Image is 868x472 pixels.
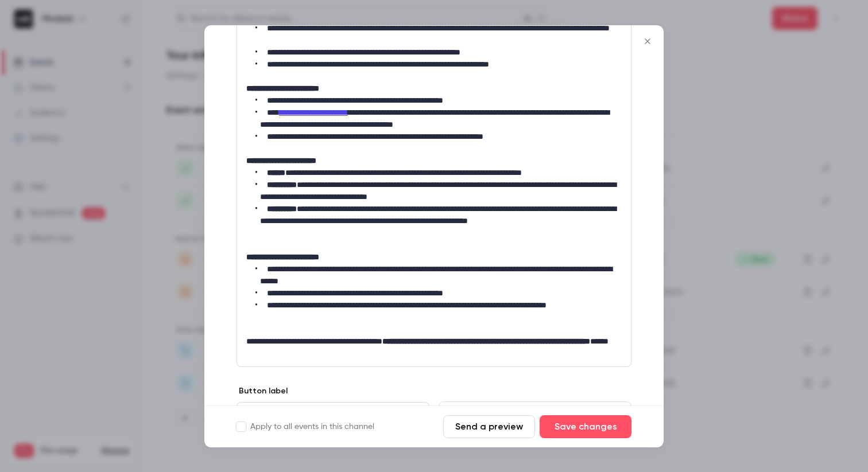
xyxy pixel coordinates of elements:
[443,415,535,438] button: Send a preview
[237,403,429,428] div: editor
[237,385,288,397] label: Button label
[636,30,659,53] button: Close
[237,421,374,432] label: Apply to all events in this channel
[457,403,630,429] div: editor
[540,415,631,438] button: Save changes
